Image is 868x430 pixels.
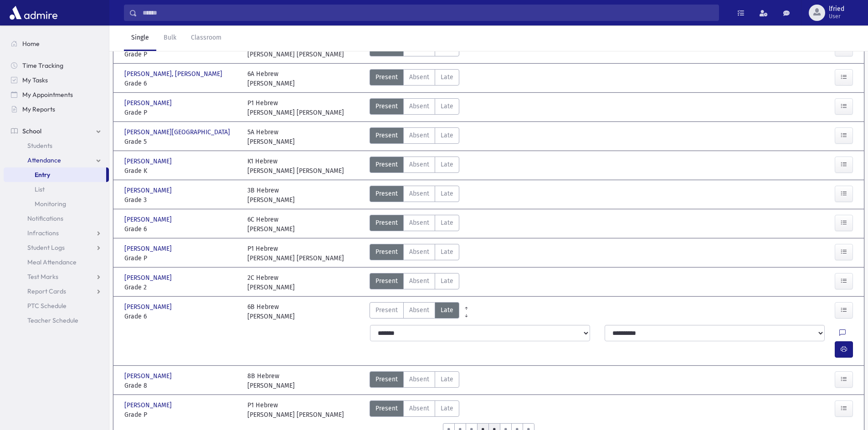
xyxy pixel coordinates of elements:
[375,72,398,82] span: Present
[4,197,109,211] a: Monitoring
[124,186,174,195] span: [PERSON_NAME]
[441,247,453,257] span: Late
[4,124,109,138] a: School
[124,69,224,79] span: [PERSON_NAME], [PERSON_NAME]
[370,69,459,88] div: AttTypes
[247,371,295,390] div: 8B Hebrew [PERSON_NAME]
[4,102,109,116] a: My Reports
[124,195,238,205] span: Grade 3
[124,127,232,137] span: [PERSON_NAME][GEOGRAPHIC_DATA]
[375,101,398,111] span: Present
[124,273,174,283] span: [PERSON_NAME]
[124,312,238,321] span: Grade 6
[409,305,429,315] span: Absent
[409,247,429,257] span: Absent
[7,4,60,22] img: AdmirePro
[27,214,63,223] span: Notifications
[4,36,109,51] a: Home
[27,258,77,266] span: Meal Attendance
[27,302,67,310] span: PTC Schedule
[124,108,238,117] span: Grade P
[124,137,238,147] span: Grade 5
[124,302,174,312] span: [PERSON_NAME]
[4,269,109,284] a: Test Marks
[184,25,229,51] a: Classroom
[27,316,78,324] span: Teacher Schedule
[22,127,41,135] span: School
[247,215,295,234] div: 6C Hebrew [PERSON_NAME]
[409,276,429,286] span: Absent
[4,87,109,102] a: My Appointments
[441,404,453,413] span: Late
[27,229,59,237] span: Infractions
[441,160,453,169] span: Late
[441,131,453,140] span: Late
[4,211,109,226] a: Notifications
[409,131,429,140] span: Absent
[441,101,453,111] span: Late
[247,98,344,117] div: P1 Hebrew [PERSON_NAME] [PERSON_NAME]
[124,410,238,420] span: Grade P
[124,371,174,381] span: [PERSON_NAME]
[124,79,238,88] span: Grade 6
[247,157,344,176] div: K1 Hebrew [PERSON_NAME] [PERSON_NAME]
[441,72,453,82] span: Late
[124,25,156,51] a: Single
[4,226,109,240] a: Infractions
[22,105,55,113] span: My Reports
[156,25,184,51] a: Bulk
[247,127,295,147] div: 5A Hebrew [PERSON_NAME]
[22,61,63,70] span: Time Tracking
[375,276,398,286] span: Present
[4,284,109,298] a: Report Cards
[375,305,398,315] span: Present
[247,302,295,321] div: 6B Hebrew [PERSON_NAME]
[4,255,109,269] a: Meal Attendance
[4,138,109,153] a: Students
[247,273,295,292] div: 2C Hebrew [PERSON_NAME]
[441,276,453,286] span: Late
[247,244,344,263] div: P1 Hebrew [PERSON_NAME] [PERSON_NAME]
[124,224,238,234] span: Grade 6
[124,215,174,224] span: [PERSON_NAME]
[124,400,174,410] span: [PERSON_NAME]
[370,127,459,147] div: AttTypes
[124,50,238,59] span: Grade P
[35,171,50,179] span: Entry
[441,218,453,228] span: Late
[370,186,459,205] div: AttTypes
[4,313,109,328] a: Teacher Schedule
[375,131,398,140] span: Present
[27,273,58,281] span: Test Marks
[409,374,429,384] span: Absent
[370,215,459,234] div: AttTypes
[409,160,429,169] span: Absent
[247,400,344,420] div: P1 Hebrew [PERSON_NAME] [PERSON_NAME]
[370,400,459,420] div: AttTypes
[4,240,109,255] a: Student Logs
[35,185,45,193] span: List
[409,101,429,111] span: Absent
[441,374,453,384] span: Late
[124,157,174,166] span: [PERSON_NAME]
[27,243,65,252] span: Student Logs
[22,40,40,48] span: Home
[409,218,429,228] span: Absent
[409,404,429,413] span: Absent
[375,160,398,169] span: Present
[370,371,459,390] div: AttTypes
[370,98,459,117] div: AttTypes
[124,283,238,292] span: Grade 2
[370,273,459,292] div: AttTypes
[22,76,48,84] span: My Tasks
[124,381,238,390] span: Grade 8
[27,156,61,164] span: Attendance
[375,374,398,384] span: Present
[4,153,109,167] a: Attendance
[441,189,453,198] span: Late
[375,218,398,228] span: Present
[375,247,398,257] span: Present
[22,91,73,99] span: My Appointments
[4,58,109,73] a: Time Tracking
[124,253,238,263] span: Grade P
